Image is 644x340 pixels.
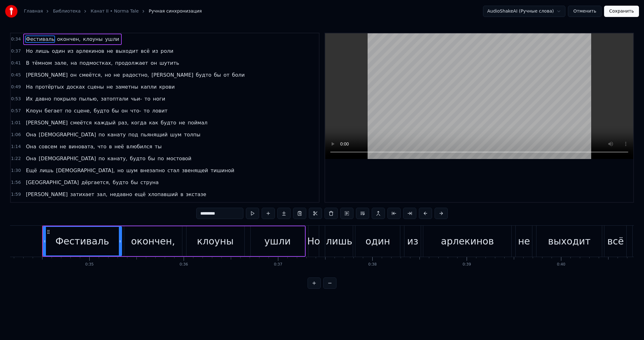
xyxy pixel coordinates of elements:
span: 0:49 [11,84,21,90]
span: [DEMOGRAPHIC_DATA] [38,131,97,138]
div: из [407,234,418,248]
span: будто [160,119,177,126]
span: канату [107,131,126,138]
span: Ручная синхронизация [149,8,202,14]
span: не [106,47,114,55]
span: по [98,131,105,138]
span: арлекинов [75,47,105,55]
div: 0:35 [85,262,94,267]
span: дёргается, [81,179,111,186]
span: 0:41 [11,60,21,66]
span: лишь [35,47,50,55]
span: клоуны [82,36,103,43]
span: что- [130,107,142,114]
div: окончен, [131,234,175,248]
span: будто [129,155,146,162]
span: боли [231,71,245,79]
span: сцене, [73,107,92,114]
span: Она [25,155,37,162]
span: [DEMOGRAPHIC_DATA] [38,155,97,162]
span: неё [114,143,125,150]
span: когда [130,119,147,126]
span: Ещё [25,167,37,174]
span: Фестиваль [25,36,55,43]
span: из [152,47,159,55]
span: не [59,143,67,150]
span: выходит [115,47,139,55]
span: звенящей [181,167,209,174]
div: 0:36 [180,262,188,267]
span: бы [111,107,120,114]
span: 1:06 [11,132,21,138]
span: он [150,59,158,67]
span: канату, [107,155,128,162]
span: 1:22 [11,156,21,162]
span: шум [169,131,182,138]
span: струна [140,179,159,186]
span: [PERSON_NAME] [25,119,68,126]
span: стал [167,167,180,174]
span: совсем [38,143,58,150]
span: поймал [187,119,208,126]
span: но [104,71,112,79]
span: На [25,83,33,90]
span: роли [160,47,174,55]
span: [PERSON_NAME] [25,191,68,198]
span: 0:45 [11,72,21,78]
span: ноги [152,95,166,102]
span: ещё [134,191,146,198]
span: Она [25,143,37,150]
span: раз, [118,119,130,126]
span: продолжает [114,59,149,67]
div: арлекинов [441,234,494,248]
span: протёртых [35,83,64,90]
span: не [113,71,120,79]
span: будто [112,179,129,186]
span: каждый [94,119,116,126]
div: Но [307,234,320,248]
span: то [143,107,150,114]
a: Канат II • Norma Tale [91,8,139,14]
span: пьянящий [140,131,168,138]
div: 0:38 [368,262,377,267]
span: 0:37 [11,48,21,54]
span: лишь [39,167,54,174]
span: бы [130,179,139,186]
span: крови [158,83,175,90]
span: бы [147,155,156,162]
span: влюбился [126,143,153,150]
span: что [97,143,107,150]
span: толпы [183,131,201,138]
span: будто [195,71,212,79]
span: Она [25,131,37,138]
span: тёмном [31,59,53,67]
span: то [144,95,151,102]
span: смеётся, [79,71,103,79]
span: шум [125,167,138,174]
span: хлопавший [147,191,179,198]
span: ушли [104,36,120,43]
span: по [157,155,164,162]
span: в [180,191,184,198]
span: ты [154,143,162,150]
span: бы [213,71,222,79]
div: выходит [548,234,591,248]
span: в [108,143,112,150]
span: на [70,59,77,67]
span: не [178,119,186,126]
span: бегает [44,107,63,114]
span: Их [25,95,33,102]
div: 0:39 [463,262,471,267]
span: по [98,155,105,162]
span: В [25,59,30,67]
span: капли [140,83,158,90]
span: покрыло [53,95,77,102]
span: [DEMOGRAPHIC_DATA], [55,167,115,174]
div: лишь [326,234,353,248]
span: виновата, [68,143,96,150]
span: сцены [87,83,105,90]
span: по [64,107,72,114]
img: youka [5,5,18,18]
span: как [148,119,159,126]
span: 1:59 [11,191,21,198]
